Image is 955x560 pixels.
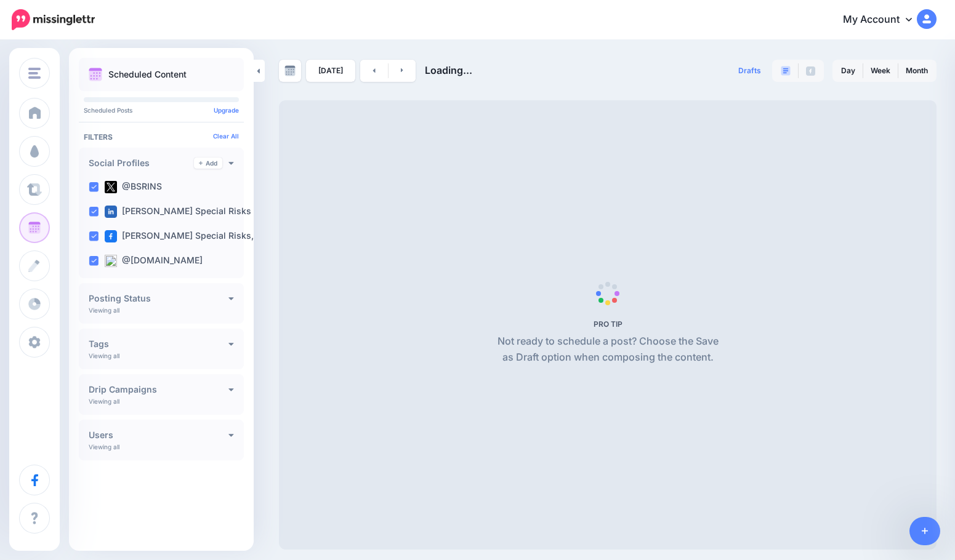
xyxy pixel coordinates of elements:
[105,255,203,267] label: @[DOMAIN_NAME]
[898,61,935,81] a: Month
[89,443,119,450] p: Viewing all
[89,294,228,303] h4: Posting Status
[214,106,239,114] a: Upgrade
[84,132,239,142] h4: Filters
[105,255,117,267] img: bluesky-square.png
[105,181,117,193] img: twitter-square.png
[863,61,898,81] a: Week
[89,340,228,348] h4: Tags
[105,181,162,193] label: @BSRINS
[493,319,723,329] h5: PRO TIP
[213,132,239,140] a: Clear All
[12,9,95,30] img: Missinglettr
[105,206,117,218] img: linkedin-square.png
[306,60,355,82] a: [DATE]
[89,68,102,81] img: calendar.png
[105,206,265,218] label: [PERSON_NAME] Special Risks (…
[834,61,863,81] a: Day
[105,230,264,242] label: [PERSON_NAME] Special Risks, …
[89,159,194,167] h4: Social Profiles
[781,66,791,76] img: paragraph-boxed.png
[89,306,119,314] p: Viewing all
[108,70,187,79] p: Scheduled Content
[89,431,228,439] h4: Users
[194,158,222,169] a: Add
[738,67,761,74] span: Drafts
[284,65,296,76] img: calendar-grey-darker.png
[493,334,723,366] p: Not ready to schedule a post? Choose the Save as Draft option when composing the content.
[831,5,937,35] a: My Account
[89,398,119,405] p: Viewing all
[105,230,117,242] img: facebook-square.png
[89,352,119,359] p: Viewing all
[28,68,41,79] img: menu.png
[425,64,472,76] span: Loading...
[84,107,239,113] p: Scheduled Posts
[806,66,815,76] img: facebook-grey-square.png
[731,60,768,82] a: Drafts
[89,385,228,394] h4: Drip Campaigns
